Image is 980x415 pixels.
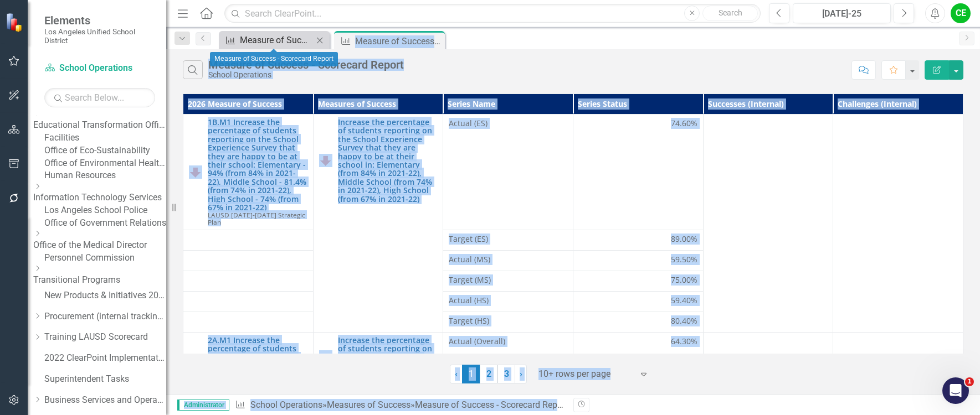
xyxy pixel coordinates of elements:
button: CE [951,3,971,23]
td: Double-Click to Edit [573,271,703,291]
button: Search [702,6,758,21]
span: 74.60% [671,118,697,129]
td: Double-Click to Edit [443,115,573,230]
span: Administrator [177,400,229,411]
td: Double-Click to Edit Right Click for Context Menu [183,332,314,413]
td: Double-Click to Edit [573,312,703,332]
td: Double-Click to Edit [443,291,573,312]
a: Training LAUSD Scorecard [44,331,166,344]
td: Double-Click to Edit [443,271,573,291]
a: Superintendent Tasks [44,373,166,386]
a: Office of the Medical Director [33,239,166,252]
td: Double-Click to Edit [443,250,573,271]
span: Target (HS) [449,315,567,326]
a: 3 [497,365,515,383]
span: 59.50% [671,254,697,265]
span: Actual (MS) [449,254,567,265]
a: Office of Eco-Sustainability [44,144,166,157]
span: Actual (ES) [449,118,567,129]
a: Transitional Programs [33,274,166,287]
input: Search ClearPoint... [224,4,761,23]
td: Double-Click to Edit [443,312,573,332]
a: 2A.M1 Increase the percentage of students reporting on the School Experience Survey that they fee... [208,336,307,396]
td: Double-Click to Edit [443,230,573,250]
span: 80.40% [671,315,697,326]
span: 1 [462,365,480,383]
a: School Operations [44,62,155,75]
small: Los Angeles Unified School District [44,27,155,45]
div: » » [235,399,565,412]
a: Facilities [44,132,166,144]
span: 59.40% [671,295,697,306]
span: ‹ [455,369,458,379]
span: 1 [965,377,974,386]
td: Double-Click to Edit [443,332,573,413]
span: LAUSD [DATE]-[DATE] Strategic Plan [208,210,305,226]
td: Double-Click to Edit [573,230,703,250]
a: Office of Environmental Health and Safety [44,157,166,170]
a: 2 [480,365,497,383]
a: Educational Transformation Office [33,119,166,132]
a: 1B.M1 Increase the percentage of students reporting on the School Experience Survey that they are... [208,118,307,211]
span: 64.30% [671,336,697,347]
img: ClearPoint Strategy [5,12,25,32]
div: Measure of Success - Scorecard Report [240,33,313,47]
td: Double-Click to Edit Right Click for Context Menu [183,115,314,230]
input: Search Below... [44,88,155,107]
span: 75.00% [671,274,697,286]
a: Office of Government Relations [44,217,166,230]
a: Personnel Commission [44,252,166,264]
img: Off Track [319,154,332,167]
span: Actual (HS) [449,295,567,306]
a: 2022 ClearPoint Implementation [44,352,166,365]
td: Double-Click to Edit [703,115,833,333]
span: Actual (Overall) [449,336,567,347]
button: [DATE]-25 [793,3,891,23]
span: › [520,369,522,379]
td: Double-Click to Edit [573,115,703,230]
span: Search [719,8,742,17]
td: Double-Click to Edit Right Click for Context Menu [313,115,443,333]
iframe: Intercom live chat [942,377,969,404]
td: Double-Click to Edit [573,250,703,271]
a: Los Angeles School Police [44,204,166,217]
div: Measure of Success - Scorecard Report [210,52,338,66]
a: Human Resources [44,169,166,182]
a: Increase the percentage of students reporting on the School Experience Survey that they feel safe... [338,336,438,378]
a: Business Services and Operations [44,394,166,407]
img: Not Defined [319,350,332,364]
a: Measures of Success [327,400,411,410]
span: 89.00% [671,234,697,245]
a: Measure of Success - Scorecard Report [222,33,313,47]
img: Off Track [189,165,202,179]
a: New Products & Initiatives 2024-25 [44,289,166,302]
td: Double-Click to Edit [573,291,703,312]
span: Target (MS) [449,274,567,286]
span: Elements [44,14,155,27]
td: Double-Click to Edit [573,332,703,413]
div: Measure of Success - Scorecard Report [355,34,442,48]
div: [DATE]-25 [797,7,887,20]
a: School Operations [250,400,322,410]
div: Measure of Success - Scorecard Report [415,400,568,410]
a: Information Technology Services [33,191,166,204]
div: Measure of Success - Scorecard Report [208,59,404,71]
td: Double-Click to Edit [833,115,963,333]
div: School Operations [208,71,404,79]
span: Target (ES) [449,234,567,245]
a: Increase the percentage of students reporting on the School Experience Survey that they are happy... [338,118,438,203]
a: Procurement (internal tracking for CPO, CBO only) [44,310,166,323]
